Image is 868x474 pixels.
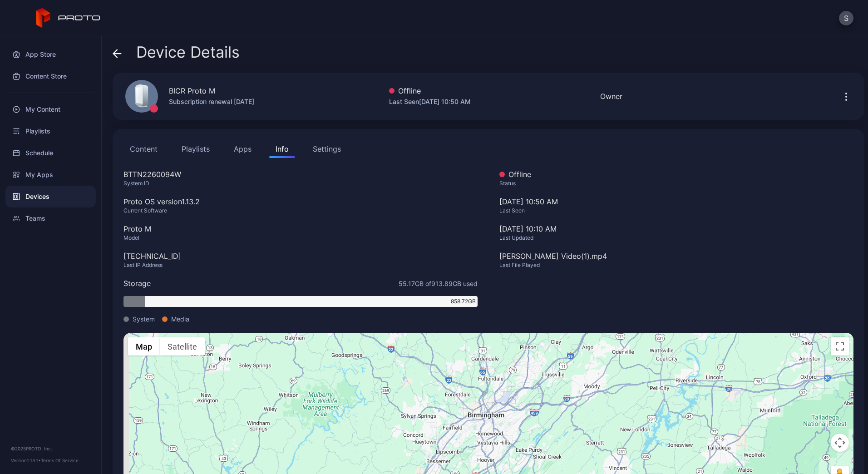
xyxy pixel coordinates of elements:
div: System ID [123,180,478,187]
div: Offline [499,169,853,180]
div: Subscription renewal [DATE] [169,96,254,107]
div: Current Software [123,207,478,214]
button: S [839,11,853,25]
div: BTTN2260094W [123,169,478,180]
a: My Apps [5,164,96,186]
div: Last Seen [DATE] 10:50 AM [389,96,471,107]
a: Terms Of Service [41,458,79,463]
div: Offline [389,85,471,96]
button: Map camera controls [831,434,849,452]
button: Settings [306,140,347,158]
button: Content [123,140,164,158]
a: Teams [5,207,96,229]
a: App Store [5,44,96,65]
div: Last IP Address [123,262,478,269]
div: Settings [313,143,341,154]
div: Model [123,234,478,242]
div: BICR Proto M [169,85,215,96]
a: Devices [5,186,96,207]
div: Storage [123,278,151,289]
span: Media [171,314,189,324]
button: Show satellite imagery [160,337,205,355]
a: My Content [5,99,96,120]
span: 55.17 GB of 913.89 GB used [399,279,478,288]
div: Owner [600,91,622,102]
div: Proto M [123,223,478,234]
a: Schedule [5,142,96,164]
a: Content Store [5,65,96,87]
button: Playlists [175,140,216,158]
div: Info [276,143,289,154]
div: [DATE] 10:50 AM [499,196,853,223]
button: Info [269,140,295,158]
div: [TECHNICAL_ID] [123,251,478,262]
button: Toggle fullscreen view [831,337,849,355]
div: Last File Played [499,262,853,269]
div: Last Seen [499,207,853,214]
div: Status [499,180,853,187]
div: © 2025 PROTO, Inc. [11,445,90,452]
button: Apps [227,140,258,158]
div: [DATE] 10:10 AM [499,223,853,234]
span: 858.72 GB [451,297,476,306]
span: Device Details [136,44,240,61]
span: System [133,314,155,324]
button: Show street map [128,337,160,355]
div: Proto OS version 1.13.2 [123,196,478,207]
div: [PERSON_NAME] Video(1).mp4 [499,251,853,262]
a: Playlists [5,120,96,142]
span: Version 1.13.1 • [11,458,41,463]
div: Last Updated [499,234,853,242]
